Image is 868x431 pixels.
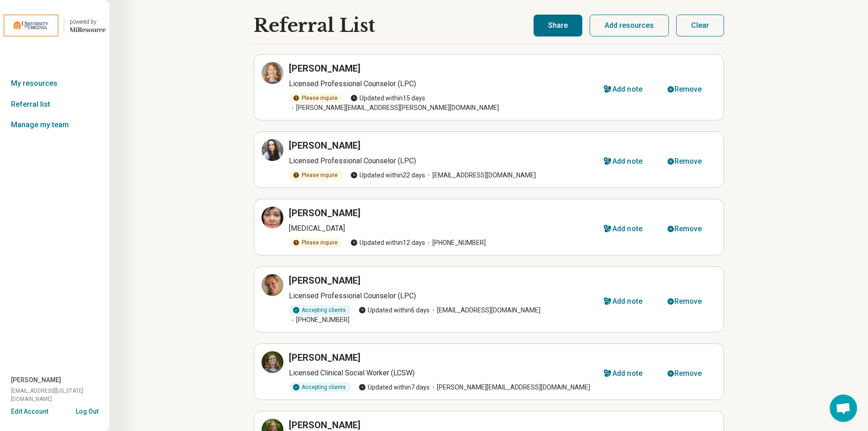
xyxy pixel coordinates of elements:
[359,383,430,392] span: Updated within 7 days
[289,78,593,89] p: Licensed Professional Counselor (LPC)
[612,225,642,233] div: Add note
[657,218,716,240] button: Remove
[534,15,582,36] button: Share
[350,93,425,103] span: Updated within 15 days
[657,151,716,172] button: Remove
[657,291,716,312] button: Remove
[593,291,657,312] button: Add note
[289,351,360,364] h3: [PERSON_NAME]
[289,274,360,287] h3: [PERSON_NAME]
[350,171,425,180] span: Updated within 22 days
[289,291,593,301] p: Licensed Professional Counselor (LPC)
[612,370,642,377] div: Add note
[289,368,593,379] p: Licensed Clinical Social Worker (LCSW)
[657,78,716,100] button: Remove
[289,382,351,392] div: Accepting clients
[674,298,702,305] div: Remove
[289,156,593,166] p: Licensed Professional Counselor (LPC)
[674,225,702,233] div: Remove
[676,15,724,36] button: Clear
[612,86,642,93] div: Add note
[350,238,425,248] span: Updated within 12 days
[289,139,360,152] h3: [PERSON_NAME]
[4,15,58,36] img: University of Virginia
[430,306,540,315] span: [EMAIL_ADDRESS][DOMAIN_NAME]
[593,218,657,240] button: Add note
[289,62,360,75] h3: [PERSON_NAME]
[612,298,642,305] div: Add note
[425,171,536,180] span: [EMAIL_ADDRESS][DOMAIN_NAME]
[593,78,657,100] button: Add note
[289,93,343,103] div: Please inquire
[289,103,499,113] span: [PERSON_NAME][EMAIL_ADDRESS][PERSON_NAME][DOMAIN_NAME]
[657,363,716,384] button: Remove
[4,15,106,36] a: University of Virginiapowered by
[289,223,593,234] p: [MEDICAL_DATA]
[674,158,702,165] div: Remove
[425,238,486,248] span: [PHONE_NUMBER]
[70,18,106,26] div: powered by
[289,170,343,180] div: Please inquire
[11,387,109,403] span: [EMAIL_ADDRESS][US_STATE][DOMAIN_NAME]
[590,15,669,36] button: Add resources
[830,395,857,422] div: Open chat
[359,306,430,315] span: Updated within 6 days
[674,86,702,93] div: Remove
[289,207,360,219] h3: [PERSON_NAME]
[289,305,351,315] div: Accepting clients
[289,238,343,248] div: Please inquire
[11,375,61,385] span: [PERSON_NAME]
[76,407,98,414] button: Log Out
[254,15,375,36] h1: Referral List
[289,315,349,325] span: [PHONE_NUMBER]
[430,383,590,392] span: [PERSON_NAME][EMAIL_ADDRESS][DOMAIN_NAME]
[593,363,657,384] button: Add note
[612,158,642,165] div: Add note
[11,407,48,416] button: Edit Account
[593,151,657,172] button: Add note
[674,370,702,377] div: Remove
